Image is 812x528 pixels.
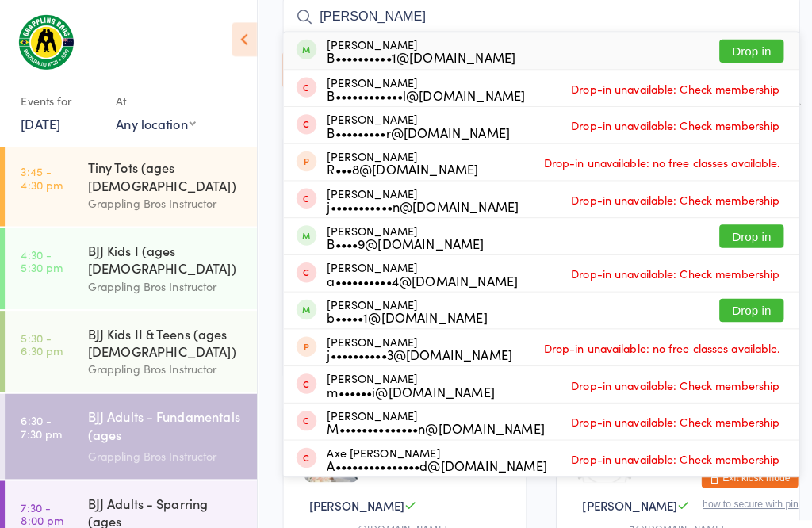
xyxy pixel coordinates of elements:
[573,489,667,506] span: [PERSON_NAME]
[691,461,786,480] button: Exit kiosk mode
[114,113,193,130] div: Any location
[531,331,772,354] span: Drop-in unavailable: no free classes available.
[322,342,504,355] div: j••••••••••3@[DOMAIN_NAME]
[558,404,772,427] span: Drop-in unavailable: Check membership
[558,185,772,209] span: Drop-in unavailable: Check membership
[5,224,253,304] a: 4:30 -5:30 pmBJJ Kids I (ages [DEMOGRAPHIC_DATA])Grappling Bros Instructor
[531,148,772,172] span: Drop-in unavailable: no free classes available.
[322,184,511,209] div: [PERSON_NAME]
[558,258,772,281] span: Drop-in unavailable: Check membership
[322,270,510,282] div: a••••••••••4@[DOMAIN_NAME]
[322,160,471,173] div: R•••8@[DOMAIN_NAME]
[322,220,477,246] div: [PERSON_NAME]
[86,238,239,273] div: BJJ Kids I (ages [DEMOGRAPHIC_DATA])
[322,452,538,465] div: A•••••••••••••••d@[DOMAIN_NAME]
[21,493,63,518] time: 7:30 - 8:00 pm
[322,403,536,428] div: [PERSON_NAME]
[16,12,75,71] img: Grappling Bros Wollongong
[322,233,477,246] div: B••••9@[DOMAIN_NAME]
[558,440,772,464] span: Drop-in unavailable: Check membership
[708,39,772,62] button: Drop in
[322,111,502,136] div: [PERSON_NAME]
[322,439,538,465] div: Axe [PERSON_NAME]
[322,50,507,63] div: B••••••••••1@[DOMAIN_NAME]
[86,487,239,526] div: BJJ Adults - Sparring (ages [DEMOGRAPHIC_DATA]+)
[322,147,471,173] div: [PERSON_NAME]
[21,244,62,270] time: 4:30 - 5:30 pm
[86,401,239,440] div: BJJ Adults - Fundamentals (ages [DEMOGRAPHIC_DATA]+)
[569,514,771,527] div: m•••••••••7@[DOMAIN_NAME]
[86,156,239,191] div: Tiny Tots (ages [DEMOGRAPHIC_DATA])
[558,75,772,99] span: Drop-in unavailable: Check membership
[558,367,772,391] span: Drop-in unavailable: Check membership
[300,514,502,527] div: m••••••••e@[DOMAIN_NAME]
[86,273,239,291] div: Grappling Bros Instructor
[322,257,510,282] div: [PERSON_NAME]
[21,113,59,130] a: [DATE]
[322,330,504,355] div: [PERSON_NAME]
[322,306,480,319] div: b•••••1@[DOMAIN_NAME]
[708,221,772,244] button: Drop in
[322,415,536,428] div: M••••••••••••••n@[DOMAIN_NAME]
[322,379,487,392] div: m••••••i@[DOMAIN_NAME]
[322,87,517,100] div: B••••••••••••l@[DOMAIN_NAME]
[86,354,239,373] div: Grappling Bros Instructor
[21,407,61,433] time: 6:30 - 7:30 pm
[322,124,502,136] div: B•••••••••r@[DOMAIN_NAME]
[322,197,511,209] div: j•••••••••••n@[DOMAIN_NAME]
[304,489,398,506] span: [PERSON_NAME]
[21,326,62,351] time: 5:30 - 6:30 pm
[5,388,253,472] a: 6:30 -7:30 pmBJJ Adults - Fundamentals (ages [DEMOGRAPHIC_DATA]+)Grappling Bros Instructor
[5,306,253,386] a: 5:30 -6:30 pmBJJ Kids II & Teens (ages [DEMOGRAPHIC_DATA])Grappling Bros Instructor
[21,163,62,188] time: 3:45 - 4:30 pm
[114,86,193,113] div: At
[322,75,517,100] div: [PERSON_NAME]
[558,112,772,136] span: Drop-in unavailable: Check membership
[86,319,239,354] div: BJJ Kids II & Teens (ages [DEMOGRAPHIC_DATA])
[86,191,239,209] div: Grappling Bros Instructor
[86,440,239,458] div: Grappling Bros Instructor
[708,294,772,317] button: Drop in
[322,37,507,63] div: [PERSON_NAME]
[322,293,480,319] div: [PERSON_NAME]
[322,366,487,392] div: [PERSON_NAME]
[5,143,253,223] a: 3:45 -4:30 pmTiny Tots (ages [DEMOGRAPHIC_DATA])Grappling Bros Instructor
[21,86,98,113] div: Events for
[691,491,786,502] button: how to secure with pin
